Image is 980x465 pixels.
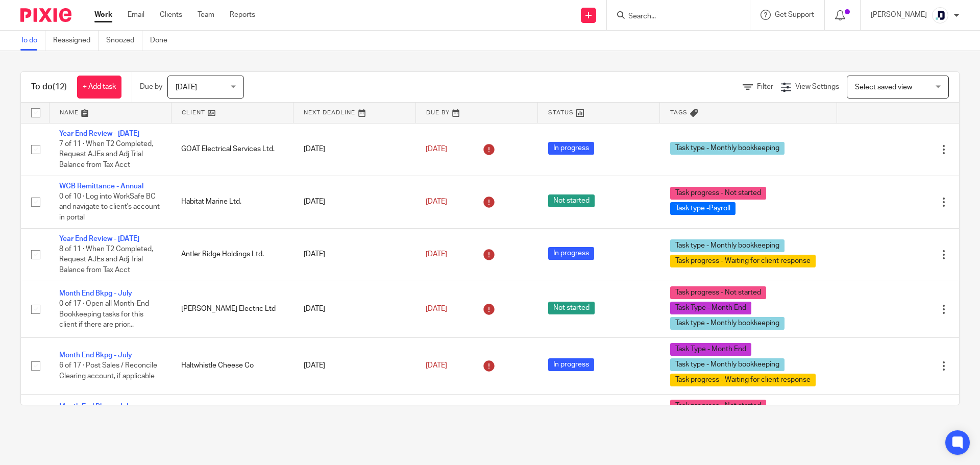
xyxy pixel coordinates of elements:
a: Month End Bkpg - July [59,352,132,359]
span: [DATE] [426,362,447,369]
span: Task progress - Not started [670,286,766,299]
td: Habitat Marine Ltd. [171,394,293,451]
a: Clients [160,10,182,20]
a: Reassigned [53,31,99,51]
span: Task progress - Not started [670,187,766,200]
span: In progress [548,358,594,371]
a: + Add task [77,76,121,99]
span: [DATE] [426,305,447,312]
span: Task Type - Month End [670,302,751,314]
td: Habitat Marine Ltd. [171,176,293,228]
span: (12) [53,83,67,91]
td: [DATE] [293,228,415,281]
span: Task progress - Waiting for client response [670,374,816,386]
span: [DATE] [426,198,447,205]
a: Month End Bkpg - July [59,403,132,410]
a: Reports [230,10,255,20]
span: [DATE] [176,84,197,91]
a: Work [94,10,112,20]
span: [DATE] [426,145,447,153]
p: [PERSON_NAME] [871,10,927,20]
span: 8 of 11 · When T2 Completed, Request AJEs and Adj Trial Balance from Tax Acct [59,246,153,274]
span: Filter [757,83,773,90]
td: [DATE] [293,394,415,451]
span: Task type - Monthly bookkeeping [670,358,785,371]
input: Search [627,12,719,21]
h1: To do [31,82,67,92]
span: Task Type - Month End [670,343,751,356]
span: 0 of 17 · Open all Month-End Bookkeeping tasks for this client if there are prior... [59,300,149,328]
a: WCB Remittance - Annual [59,183,143,190]
span: In progress [548,142,594,155]
a: Year End Review - [DATE] [59,235,139,242]
span: Not started [548,194,595,207]
span: View Settings [795,83,839,90]
td: [DATE] [293,281,415,337]
td: GOAT Electrical Services Ltd. [171,123,293,176]
span: Task type -Payroll [670,202,736,215]
a: Year End Review - [DATE] [59,130,139,137]
img: Pixie [20,8,71,22]
span: 7 of 11 · When T2 Completed, Request AJEs and Adj Trial Balance from Tax Acct [59,140,153,168]
span: Not started [548,302,595,314]
a: Team [198,10,214,20]
span: In progress [548,247,594,260]
a: Snoozed [106,31,142,51]
td: [PERSON_NAME] Electric Ltd [171,281,293,337]
td: [DATE] [293,176,415,228]
span: Task type - Monthly bookkeeping [670,317,785,330]
span: 6 of 17 · Post Sales / Reconcile Clearing account, if applicable [59,362,157,380]
td: Antler Ridge Holdings Ltd. [171,228,293,281]
span: Task type - Monthly bookkeeping [670,142,785,155]
span: [DATE] [426,251,447,258]
p: Due by [140,82,162,92]
span: Task progress - Waiting for client response [670,255,816,267]
span: Task type - Monthly bookkeeping [670,239,785,252]
a: To do [20,31,45,51]
td: [DATE] [293,123,415,176]
a: Email [128,10,144,20]
span: 0 of 10 · Log into WorkSafe BC and navigate to client's account in portal [59,193,160,221]
img: deximal_460x460_FB_Twitter.png [932,7,948,23]
a: Month End Bkpg - July [59,290,132,297]
span: Select saved view [855,84,912,91]
a: Done [150,31,175,51]
span: Get Support [775,11,814,18]
td: [DATE] [293,337,415,394]
span: Task progress - Not started [670,400,766,412]
td: Haltwhistle Cheese Co [171,337,293,394]
span: Tags [670,110,688,115]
